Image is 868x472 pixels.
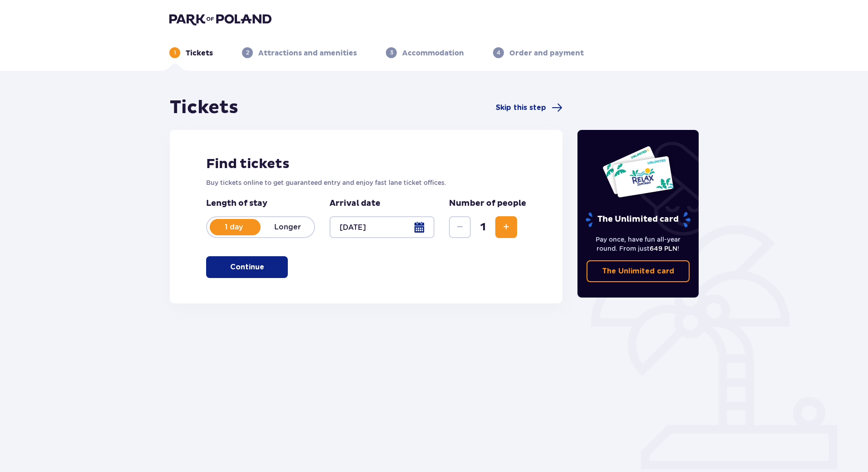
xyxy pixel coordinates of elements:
[207,222,261,232] p: 1 day
[402,48,464,58] p: Accommodation
[650,245,677,252] span: 649 PLN
[258,48,357,58] p: Attractions and amenities
[230,262,264,272] p: Continue
[206,155,526,173] h2: Find tickets
[174,49,176,57] p: 1
[186,48,213,58] p: Tickets
[206,198,315,209] p: Length of stay
[585,212,691,228] p: The Unlimited card
[261,222,314,232] p: Longer
[602,266,674,276] p: The Unlimited card
[246,49,249,57] p: 2
[206,178,526,187] p: Buy tickets online to get guaranteed entry and enjoy fast lane ticket offices.
[509,48,584,58] p: Order and payment
[497,49,500,57] p: 4
[496,102,562,113] a: Skip this step
[495,216,517,238] button: Increase
[206,256,288,278] button: Continue
[587,235,690,253] p: Pay once, have fun all-year round. From just !
[449,198,526,209] p: Number of people
[169,13,271,25] img: Park of Poland logo
[496,103,546,113] span: Skip this step
[390,49,393,57] p: 3
[473,220,493,234] span: 1
[330,198,380,209] p: Arrival date
[587,260,690,282] a: The Unlimited card
[449,216,471,238] button: Decrease
[170,96,238,119] h1: Tickets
